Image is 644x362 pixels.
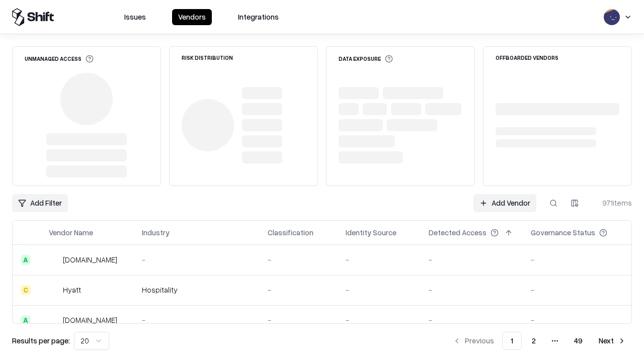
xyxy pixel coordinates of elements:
div: C [21,285,31,295]
div: Data Exposure [339,55,393,63]
div: Unmanaged Access [25,55,94,63]
button: 49 [566,332,591,350]
div: - [346,254,413,265]
div: - [531,315,623,325]
div: Hospitality [142,285,252,295]
div: A [21,255,31,265]
button: Add Filter [12,194,68,212]
button: Integrations [232,9,285,25]
div: - [531,285,623,295]
div: Industry [142,227,170,238]
a: Add Vendor [473,194,536,212]
button: Vendors [172,9,212,25]
div: - [268,285,330,295]
div: - [268,254,330,265]
div: Hyatt [63,285,81,295]
div: Classification [268,227,313,238]
button: Issues [118,9,152,25]
div: Risk Distribution [182,55,233,60]
div: - [142,254,252,265]
div: Offboarded Vendors [496,55,558,60]
button: Next [593,332,632,350]
nav: pagination [447,332,632,350]
div: [DOMAIN_NAME] [63,254,117,265]
div: - [346,315,413,325]
div: - [346,285,413,295]
div: Governance Status [531,227,595,238]
div: Detected Access [429,227,487,238]
div: 971 items [592,198,632,208]
div: - [142,315,252,325]
img: intrado.com [49,255,59,265]
img: primesec.co.il [49,315,59,325]
div: - [268,315,330,325]
img: Hyatt [49,285,59,295]
div: - [429,254,515,265]
button: 1 [502,332,522,350]
div: A [21,315,31,325]
div: - [429,315,515,325]
p: Results per page: [12,335,70,346]
div: Vendor Name [49,227,93,238]
button: 2 [524,332,544,350]
div: Identity Source [346,227,396,238]
div: - [531,254,623,265]
div: - [429,285,515,295]
div: [DOMAIN_NAME] [63,315,117,325]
